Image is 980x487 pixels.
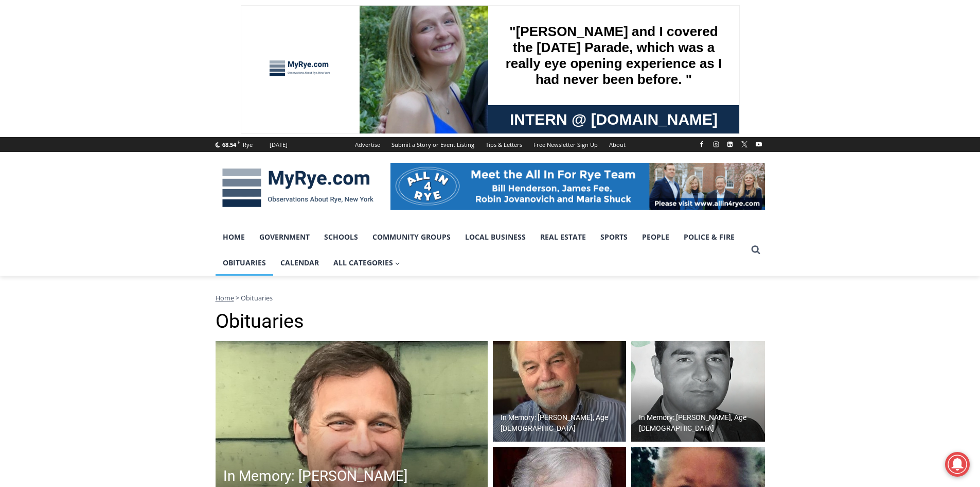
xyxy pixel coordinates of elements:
[120,87,124,97] div: 6
[390,163,765,209] img: All in for Rye
[260,1,486,100] div: "[PERSON_NAME] and I covered the [DATE] Parade, which was a really eye opening experience as I ha...
[317,224,365,250] a: Schools
[458,224,533,250] a: Local Business
[108,87,112,97] div: 4
[349,137,386,152] a: Advertise
[631,341,765,442] img: Obituary - Eugene Mulhern
[746,241,765,259] button: View Search Form
[639,412,762,434] h2: In Memory: [PERSON_NAME], Age [DEMOGRAPHIC_DATA]
[603,137,631,152] a: About
[501,412,624,434] h2: In Memory: [PERSON_NAME], Age [DEMOGRAPHIC_DATA]
[216,293,234,303] a: Home
[326,250,407,276] button: Child menu of All Categories
[493,341,627,442] a: In Memory: [PERSON_NAME], Age [DEMOGRAPHIC_DATA]
[238,139,240,145] span: F
[493,341,627,442] img: Obituary - John Gleason
[269,103,477,126] span: Intern @ [DOMAIN_NAME]
[349,137,631,152] nav: Secondary Navigation
[631,341,765,442] a: In Memory: [PERSON_NAME], Age [DEMOGRAPHIC_DATA]
[273,250,326,276] a: Calendar
[696,138,708,150] a: Facebook
[216,250,273,276] a: Obituaries
[222,141,236,148] span: 68.54
[241,293,273,303] span: Obituaries
[252,224,317,250] a: Government
[108,30,137,85] div: Live Music
[1,103,149,128] a: [PERSON_NAME] Read Sanctuary Fall Fest: [DATE]
[386,137,480,152] a: Submit a Story or Event Listing
[480,137,528,152] a: Tips & Letters
[216,224,252,250] a: Home
[635,224,676,250] a: People
[533,224,593,250] a: Real Estate
[738,138,751,150] a: X
[270,140,288,149] div: [DATE]
[528,137,603,152] a: Free Newsletter Sign Up
[247,100,498,128] a: Intern @ [DOMAIN_NAME]
[8,104,132,127] h4: [PERSON_NAME] Read Sanctuary Fall Fest: [DATE]
[593,224,635,250] a: Sports
[243,140,253,149] div: Rye
[216,224,746,276] nav: Primary Navigation
[710,138,722,150] a: Instagram
[216,310,765,333] h1: Obituaries
[115,87,117,97] div: /
[724,138,736,150] a: Linkedin
[753,138,765,150] a: YouTube
[216,293,765,303] nav: Breadcrumbs
[676,224,742,250] a: Police & Fire
[365,224,458,250] a: Community Groups
[216,161,380,215] img: MyRye.com
[236,293,239,303] span: >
